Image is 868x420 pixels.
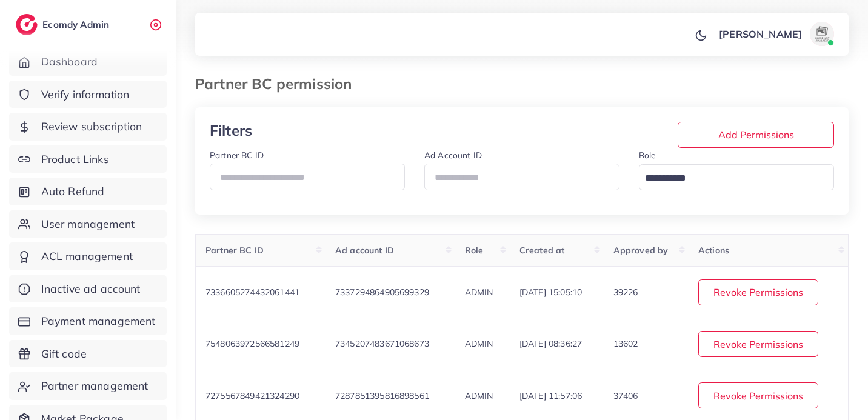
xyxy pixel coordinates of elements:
span: 7337294864905699329 [335,287,429,298]
h3: Partner BC permission [195,75,361,93]
span: ADMIN [465,287,493,298]
span: Dashboard [41,54,98,70]
span: Verify information [41,87,130,102]
h2: Ecomdy Admin [42,19,112,30]
label: Role [639,149,656,161]
span: [DATE] 08:36:27 [519,338,582,349]
span: User management [41,216,135,232]
span: 7345207483671068673 [335,338,429,349]
span: 37406 [613,390,638,401]
p: [PERSON_NAME] [719,27,802,41]
a: Gift code [9,340,167,368]
button: Revoke Permissions [698,382,818,408]
label: Ad Account ID [424,149,482,161]
a: Inactive ad account [9,275,167,303]
a: Auto Refund [9,178,167,205]
span: 7275567849421324290 [205,390,299,401]
span: Actions [698,245,729,256]
button: Add Permissions [678,122,834,148]
img: avatar [810,22,834,46]
span: Approved by [613,245,669,256]
a: User management [9,210,167,238]
a: [PERSON_NAME]avatar [712,22,839,46]
input: Search for option [641,169,818,188]
a: Review subscription [9,113,167,141]
span: Partner BC ID [205,245,264,256]
div: Search for option [639,164,834,190]
a: Verify information [9,81,167,108]
a: logoEcomdy Admin [16,14,112,35]
button: Revoke Permissions [698,331,818,357]
span: 39226 [613,287,638,298]
button: Revoke Permissions [698,279,818,305]
span: Role [465,245,484,256]
span: ADMIN [465,338,493,349]
span: 13602 [613,338,638,349]
span: Product Links [41,152,109,167]
h3: Filters [210,122,314,139]
a: Product Links [9,145,167,173]
span: ADMIN [465,390,493,401]
span: Ad account ID [335,245,394,256]
a: ACL management [9,242,167,270]
a: Partner management [9,372,167,400]
a: Payment management [9,307,167,335]
span: Auto Refund [41,184,105,199]
span: ACL management [41,248,133,264]
span: 7336605274432061441 [205,287,299,298]
span: 7548063972566581249 [205,338,299,349]
label: Partner BC ID [210,149,264,161]
span: Review subscription [41,119,142,135]
span: Gift code [41,346,87,362]
a: Dashboard [9,48,167,76]
span: 7287851395816898561 [335,390,429,401]
span: Inactive ad account [41,281,141,297]
span: Created at [519,245,565,256]
img: logo [16,14,38,35]
span: Payment management [41,313,156,329]
span: [DATE] 15:05:10 [519,287,582,298]
span: Partner management [41,378,149,394]
span: [DATE] 11:57:06 [519,390,582,401]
